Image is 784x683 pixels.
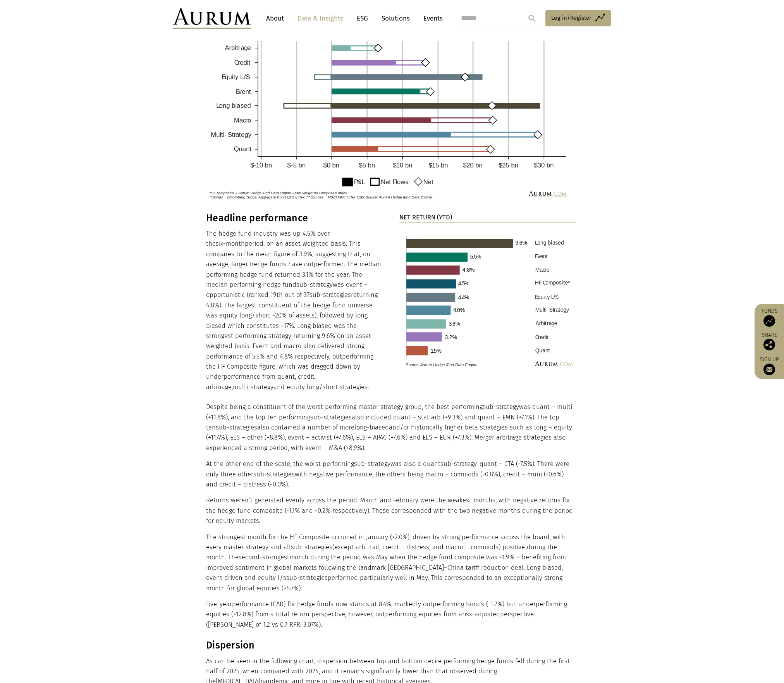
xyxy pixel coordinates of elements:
span: sub-strategies [216,424,257,431]
img: Aurum [173,8,251,29]
h3: Headline performance [206,212,383,224]
p: The strongest month for the HF Composite occurred in January (+2.0%), driven by strong performanc... [206,532,576,593]
a: ESG [353,11,372,26]
a: Events [420,11,443,26]
span: sub-strategies [253,471,295,478]
a: Funds [758,308,780,327]
a: Sign up [758,356,780,375]
span: Five-year [206,600,232,608]
span: six-month [216,240,245,247]
a: Log in/Register [545,10,611,26]
a: Solutions [378,11,414,26]
div: Share [758,333,780,350]
h3: Dispersion [206,640,576,651]
p: performance (CAR) for hedge funds now stands at 8.4%, markedly outperforming bonds (-1.2%) but un... [206,599,576,630]
span: sub-strategy [440,460,476,467]
input: Submit [524,10,540,26]
span: sub-strategy [354,460,390,467]
a: About [262,11,288,26]
img: Share this post [763,339,775,350]
span: risk-adjusted [462,611,500,618]
span: long-biased [354,424,389,431]
span: multi-strategy [233,383,273,391]
span: sub-strategies [286,574,328,581]
p: The hedge fund industry was up 4.5% over the period, on an asset weighted basis. This compares to... [206,229,383,392]
a: Data & Insights [294,11,347,26]
span: Log in/Register [551,13,591,22]
span: sub-strategies [310,414,352,421]
span: sub-strategies [309,291,351,298]
img: Sign up to our newsletter [763,364,775,375]
p: Despite being a constituent of the worst performing master strategy group, the best performing wa... [206,402,576,453]
strong: NET RETURN (YTD) [399,214,452,221]
p: Returns weren’t generated evenly across the period. March and February were the weakest months, w... [206,495,576,526]
span: sub-strategy [296,281,333,288]
span: sub-strategy [483,403,519,410]
img: Access Funds [763,315,775,327]
span: second-strongest [239,554,289,561]
p: At the other end of the scale, the worst performing was also a quant , quant – CTA (-7.5%). There... [206,459,576,490]
span: sub-strategies [291,543,332,551]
